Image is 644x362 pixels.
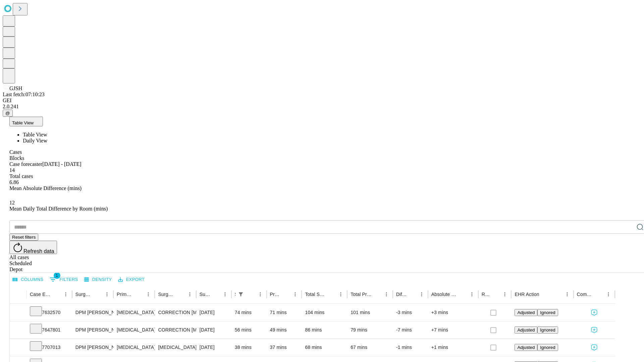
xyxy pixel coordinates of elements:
div: Resolved in EHR [482,292,490,297]
div: Absolute Difference [431,292,457,297]
span: Adjusted [517,310,535,315]
div: DPM [PERSON_NAME] [PERSON_NAME] [75,321,110,339]
button: Menu [102,290,112,299]
button: Menu [185,290,195,299]
span: Total cases [9,173,33,179]
button: Sort [246,290,256,299]
span: Daily View [23,138,47,143]
span: @ [5,111,10,116]
button: Export [116,275,146,285]
div: 67 mins [351,339,389,356]
div: Primary Service [117,292,133,297]
button: Reset filters [9,234,38,241]
div: Case Epic Id [30,292,51,297]
div: Predicted In Room Duration [270,292,281,297]
span: Table View [12,120,34,125]
div: 1 active filter [236,290,246,299]
div: 86 mins [305,321,344,339]
span: Adjusted [517,345,535,350]
button: Menu [61,290,70,299]
div: 79 mins [351,321,389,339]
button: Adjusted [515,326,537,334]
button: Sort [327,290,336,299]
div: Scheduled In Room Duration [235,292,235,297]
span: Ignored [540,345,555,350]
div: Comments [577,292,594,297]
button: Expand [13,307,23,319]
button: Menu [336,290,345,299]
button: Sort [540,290,549,299]
span: Case forecaster [9,161,42,167]
div: -7 mins [396,321,425,339]
button: Expand [13,324,23,336]
div: Total Scheduled Duration [305,292,326,297]
span: Ignored [540,310,555,315]
div: 56 mins [235,321,263,339]
button: Select columns [11,275,45,285]
div: Surgery Date [200,292,210,297]
button: Sort [408,290,417,299]
button: @ [3,110,13,117]
button: Adjusted [515,344,537,351]
div: Surgery Name [158,292,175,297]
div: DPM [PERSON_NAME] [PERSON_NAME] [75,304,110,321]
div: CORRECTION [MEDICAL_DATA], RESECTION [MEDICAL_DATA] BASE [158,321,193,339]
div: 49 mins [270,321,299,339]
button: Menu [144,290,153,299]
span: [DATE] - [DATE] [42,161,81,167]
button: Sort [594,290,604,299]
button: Menu [256,290,265,299]
button: Menu [220,290,230,299]
span: Reset filters [12,235,36,240]
button: Expand [13,342,23,354]
button: Ignored [537,326,558,334]
button: Sort [281,290,290,299]
div: Total Predicted Duration [351,292,372,297]
div: 2.0.241 [3,104,641,110]
div: CORRECTION [MEDICAL_DATA], [MEDICAL_DATA] [MEDICAL_DATA] [158,304,193,321]
div: EHR Action [515,292,539,297]
div: [MEDICAL_DATA] [117,304,151,321]
div: GEI [3,98,641,104]
span: Ignored [540,327,555,333]
button: Density [83,275,114,285]
button: Show filters [236,290,246,299]
span: 12 [9,200,15,205]
button: Menu [417,290,426,299]
span: Mean Daily Total Difference by Room (mins) [9,206,108,212]
div: 7647801 [30,321,69,339]
div: 7707013 [30,339,69,356]
button: Menu [382,290,391,299]
button: Sort [93,290,102,299]
button: Adjusted [515,309,537,316]
span: Mean Absolute Difference (mins) [9,185,82,191]
span: Refresh data [23,248,54,254]
div: 68 mins [305,339,344,356]
div: 37 mins [270,339,299,356]
span: 14 [9,167,15,173]
span: Adjusted [517,327,535,333]
button: Ignored [537,309,558,316]
button: Table View [9,117,43,126]
div: 101 mins [351,304,389,321]
button: Sort [52,290,61,299]
button: Sort [134,290,144,299]
div: [MEDICAL_DATA] [117,321,151,339]
button: Show filters [48,274,80,285]
button: Menu [604,290,613,299]
div: 104 mins [305,304,344,321]
button: Refresh data [9,241,57,254]
div: [MEDICAL_DATA] COMPLETE EXCISION 5TH [MEDICAL_DATA] HEAD [158,339,193,356]
div: 71 mins [270,304,299,321]
span: Last fetch: 07:10:23 [3,92,45,97]
div: -3 mins [396,304,425,321]
span: 6.86 [9,179,19,185]
button: Ignored [537,344,558,351]
div: +1 mins [431,339,475,356]
div: 7632570 [30,304,69,321]
button: Menu [467,290,477,299]
span: GJSH [9,85,22,91]
div: Surgeon Name [75,292,92,297]
span: Table View [23,132,47,137]
div: -1 mins [396,339,425,356]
